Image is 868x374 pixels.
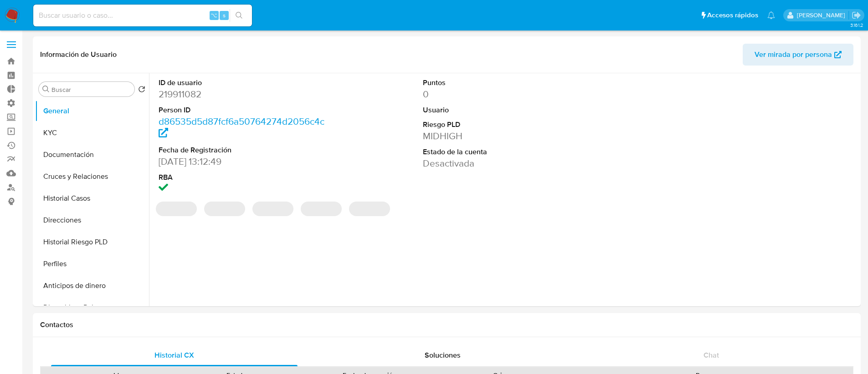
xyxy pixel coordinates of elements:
[35,100,149,122] button: General
[159,88,326,101] dd: 219911082
[707,10,758,20] span: Accesos rápidos
[252,202,293,216] span: ‌
[755,44,832,66] span: Ver mirada por persona
[301,202,342,216] span: ‌
[423,105,590,115] dt: Usuario
[35,253,149,275] button: Perfiles
[704,350,719,360] span: Chat
[40,50,117,59] h1: Información de Usuario
[423,157,590,170] dd: Desactivada
[423,147,590,157] dt: Estado de la cuenta
[159,145,326,155] dt: Fecha de Registración
[211,11,217,20] span: ⌥
[767,11,775,19] a: Notificaciones
[159,172,326,182] dt: RBA
[35,275,149,297] button: Anticipos de dinero
[35,122,149,144] button: KYC
[159,105,326,115] dt: Person ID
[159,78,326,88] dt: ID de usuario
[35,166,149,187] button: Cruces y Relaciones
[797,11,848,20] p: ezequielignacio.rocha@mercadolibre.com
[423,130,590,142] dd: MIDHIGH
[35,144,149,166] button: Documentación
[138,86,145,96] button: Volver al orden por defecto
[35,209,149,231] button: Direcciones
[159,155,326,168] dd: [DATE] 13:12:49
[40,320,853,329] h1: Contactos
[349,202,390,216] span: ‌
[42,86,50,93] button: Buscar
[743,44,853,66] button: Ver mirada por persona
[156,202,197,216] span: ‌
[423,120,590,130] dt: Riesgo PLD
[223,11,226,20] span: s
[204,202,245,216] span: ‌
[35,297,149,318] button: Dispositivos Point
[230,9,248,22] button: search-icon
[159,115,324,141] a: d86535d5d87fcf6a50764274d2056c4c
[423,88,590,101] dd: 0
[33,10,252,21] input: Buscar usuario o caso...
[35,231,149,253] button: Historial Riesgo PLD
[423,78,590,88] dt: Puntos
[51,86,131,94] input: Buscar
[425,350,461,360] span: Soluciones
[154,350,194,360] span: Historial CX
[35,187,149,209] button: Historial Casos
[852,10,861,20] a: Salir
